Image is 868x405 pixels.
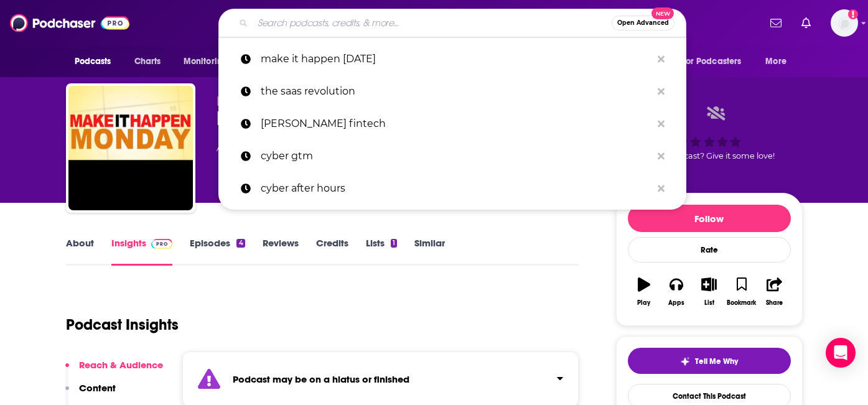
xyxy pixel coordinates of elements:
[217,141,435,156] div: A weekly podcast
[233,373,409,385] strong: Podcast may be on a hiatus or finished
[151,239,173,249] img: Podchaser Pro
[79,382,116,394] p: Content
[758,269,790,314] button: Share
[644,151,775,161] span: Good podcast? Give it some love!
[831,9,858,37] button: Show profile menu
[134,53,161,70] span: Charts
[263,237,299,266] a: Reviews
[616,95,803,172] div: Good podcast? Give it some love!
[79,359,163,371] p: Reach & Audience
[10,11,129,35] img: Podchaser - Follow, Share and Rate Podcasts
[261,172,651,205] p: cyber after hours
[217,95,306,106] span: [PERSON_NAME]
[218,9,686,37] div: Search podcasts, credits, & more...
[727,299,756,307] div: Bookmark
[668,299,684,307] div: Apps
[65,382,116,405] button: Content
[75,53,111,70] span: Podcasts
[612,16,674,30] button: Open AdvancedNew
[65,359,163,382] button: Reach & Audience
[261,75,651,108] p: the saas revolution
[766,299,783,307] div: Share
[261,140,651,172] p: cyber gtm
[366,237,397,266] a: Lists1
[316,237,348,266] a: Credits
[253,13,612,33] input: Search podcasts, credits, & more...
[628,269,660,314] button: Play
[261,43,651,75] p: make it happen monday
[175,50,244,73] button: open menu
[651,7,674,19] span: New
[831,9,858,37] img: User Profile
[693,269,725,314] button: List
[68,86,193,210] img: Make It Happen Monday
[190,237,245,266] a: Episodes4
[218,43,686,75] a: make it happen [DATE]
[617,20,669,26] span: Open Advanced
[218,75,686,108] a: the saas revolution
[261,108,651,140] p: wharton fintech
[126,50,169,73] a: Charts
[628,205,791,232] button: Follow
[218,140,686,172] a: cyber gtm
[628,237,791,263] div: Rate
[826,338,856,368] div: Open Intercom Messenger
[660,269,693,314] button: Apps
[236,239,245,248] div: 4
[848,9,858,19] svg: Add a profile image
[695,356,738,366] span: Tell Me Why
[111,237,173,266] a: InsightsPodchaser Pro
[682,53,742,70] span: For Podcasters
[66,237,94,266] a: About
[680,356,690,366] img: tell me why sparkle
[796,12,816,34] a: Show notifications dropdown
[637,299,650,307] div: Play
[218,108,686,140] a: [PERSON_NAME] fintech
[765,53,786,70] span: More
[674,50,760,73] button: open menu
[704,299,714,307] div: List
[391,239,397,248] div: 1
[831,9,858,37] span: Logged in as PresleyM
[66,315,179,334] h1: Podcast Insights
[414,237,445,266] a: Similar
[726,269,758,314] button: Bookmark
[184,53,228,70] span: Monitoring
[765,12,786,34] a: Show notifications dropdown
[628,348,791,374] button: tell me why sparkleTell Me Why
[66,50,128,73] button: open menu
[218,172,686,205] a: cyber after hours
[757,50,802,73] button: open menu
